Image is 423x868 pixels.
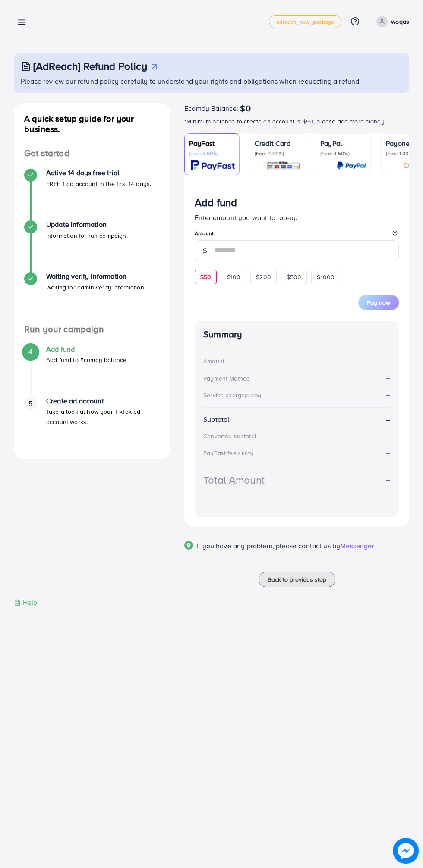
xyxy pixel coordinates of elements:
span: adreach_new_package [276,19,334,25]
span: $1000 [317,273,335,281]
span: If you have any problem, please contact us by [196,541,340,550]
div: Service charge [203,391,264,399]
h4: Add fund [46,345,126,353]
a: adreach_new_package [269,15,341,28]
p: Information for run campaign. [46,230,128,241]
p: (Fee: 3.60%) [189,150,235,157]
span: $200 [256,273,271,281]
small: (3.00%) [245,392,261,399]
strong: -- [386,448,390,458]
li: Update Information [14,220,170,272]
strong: -- [386,415,390,425]
h4: Update Information [46,220,128,229]
div: Payment Method [203,374,250,383]
h3: [AdReach] Refund Policy [33,60,147,72]
li: Add fund [14,345,170,397]
strong: -- [386,475,390,485]
strong: -- [386,390,390,399]
h4: Get started [14,148,170,159]
img: card [266,160,300,170]
p: Please review our refund policy carefully to understand your rights and obligations when requesti... [21,76,404,86]
a: waqas [373,16,409,27]
p: Add fund to Ecomdy balance [46,355,126,365]
p: (Fee: 4.00%) [255,150,300,157]
strong: -- [386,373,390,383]
li: Waiting verify information [14,272,170,324]
span: $500 [287,273,302,281]
button: Back to previous step [259,572,335,587]
h4: A quick setup guide for your business. [14,113,170,134]
span: Pay now [367,298,390,307]
span: Back to previous step [268,575,326,584]
legend: Amount [195,230,399,240]
p: PayFast [189,138,235,148]
div: Help [14,598,38,607]
h3: Add fund [195,196,237,209]
p: (Fee: 4.50%) [320,150,366,157]
li: Create ad account [14,397,170,449]
p: Waiting for admin verify information. [46,282,145,292]
p: PayPal [320,138,366,148]
h4: Summary [203,329,390,340]
p: *Minimum balance to create an account is $50, please add more money. [184,116,409,126]
div: Converted subtotal [203,432,256,440]
p: waqas [391,16,409,27]
div: Total Amount [203,472,265,487]
img: card [191,160,235,170]
span: Ecomdy Balance: [184,103,238,113]
p: Take a look at how your TikTok ad account works. [46,406,160,427]
div: Subtotal [203,415,229,425]
h4: Waiting verify information [46,272,145,280]
button: Pay now [358,295,399,310]
p: Enter amount you want to top-up [195,212,399,223]
small: (3.60%) [237,450,253,457]
span: $50 [200,273,211,281]
p: FREE 1 ad account in the first 14 days. [46,179,151,189]
div: PayFast fee [203,449,256,457]
strong: -- [386,356,390,366]
img: card [337,160,366,170]
span: 5 [28,399,32,409]
li: Active 14 days free trial [14,169,170,220]
span: 4 [28,347,32,357]
h4: Active 14 days free trial [46,169,151,177]
strong: -- [386,431,390,441]
h4: Create ad account [46,397,160,405]
span: Messenger [340,541,374,550]
img: image [393,838,419,864]
span: $0 [240,103,250,113]
span: $100 [227,273,240,281]
div: Amount [203,357,224,365]
img: Popup guide [184,541,193,550]
p: Credit Card [255,138,300,148]
h4: Run your campaign [14,324,170,335]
